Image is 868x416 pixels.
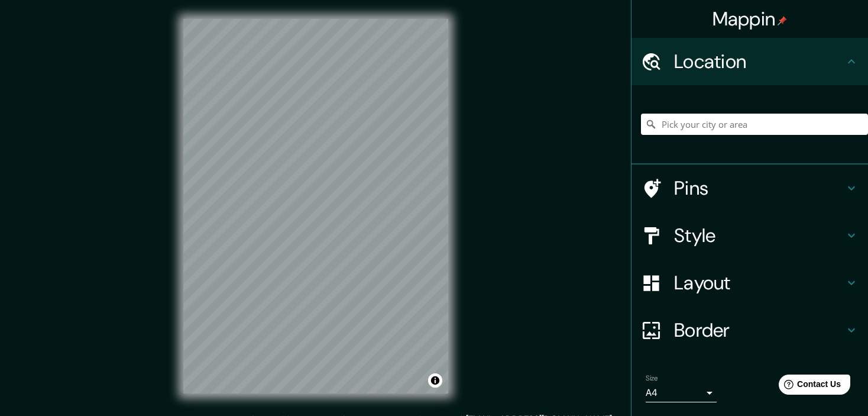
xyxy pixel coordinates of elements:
canvas: Map [183,19,448,394]
img: pin-icon.png [778,16,787,25]
h4: Style [674,224,844,247]
h4: Mappin [712,7,788,31]
h4: Border [674,318,844,342]
div: Pins [631,165,868,212]
input: Pick your city or area [641,114,868,135]
iframe: Help widget launcher [763,370,855,403]
h4: Location [674,50,844,73]
div: Layout [631,259,868,307]
button: Toggle attribution [428,373,442,388]
label: Size [646,373,658,383]
div: Style [631,212,868,259]
div: A4 [646,383,717,402]
h4: Layout [674,271,844,295]
div: Border [631,307,868,354]
div: Location [631,38,868,85]
h4: Pins [674,176,844,200]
